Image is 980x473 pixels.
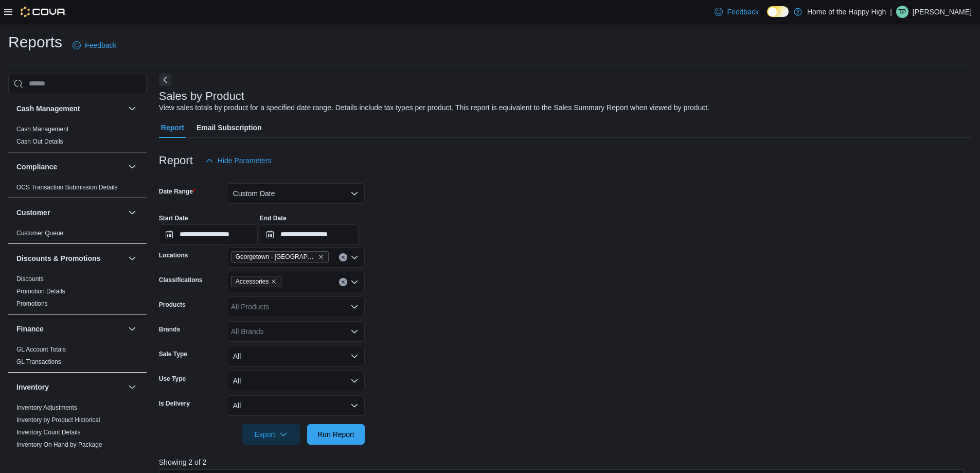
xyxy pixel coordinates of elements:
[16,138,63,145] a: Cash Out Details
[16,162,124,172] button: Compliance
[16,346,66,353] a: GL Account Totals
[126,381,138,393] button: Inventory
[16,103,80,114] h3: Cash Management
[16,126,68,133] a: Cash Management
[159,187,195,196] label: Date Range
[248,424,294,445] span: Export
[16,416,100,424] span: Inventory by Product Historical
[16,428,81,436] span: Inventory Count Details
[161,117,184,138] span: Report
[271,278,277,285] button: Remove Accessories from selection in this group
[126,102,138,115] button: Cash Management
[159,251,188,259] label: Locations
[227,395,365,416] button: All
[350,253,359,261] button: Open list of options
[727,7,758,17] span: Feedback
[227,183,365,204] button: Custom Date
[16,230,63,237] a: Customer Queue
[231,276,282,287] span: Accessories
[16,300,48,308] span: Promotions
[767,6,789,17] input: Dark Mode
[16,382,124,392] button: Inventory
[16,125,68,133] span: Cash Management
[16,382,49,392] h3: Inventory
[159,325,180,334] label: Brands
[16,275,44,283] a: Discounts
[16,287,65,295] span: Promotion Details
[16,324,124,334] button: Finance
[898,6,906,18] span: TP
[126,323,138,335] button: Finance
[8,181,147,198] div: Compliance
[218,155,272,166] span: Hide Parameters
[16,207,124,218] button: Customer
[8,273,147,314] div: Discounts & Promotions
[710,2,762,22] a: Feedback
[227,346,365,366] button: All
[16,404,77,412] span: Inventory Adjustments
[242,424,300,445] button: Export
[236,252,316,262] span: Georgetown - [GEOGRAPHIC_DATA] - Fire & Flower
[807,6,886,18] p: Home of the Happy High
[767,17,768,17] span: Dark Mode
[16,288,65,295] a: Promotion Details
[126,206,138,219] button: Customer
[16,253,100,264] h3: Discounts & Promotions
[68,35,120,56] a: Feedback
[126,252,138,265] button: Discounts & Promotions
[16,416,100,424] a: Inventory by Product Historical
[8,227,147,243] div: Customer
[159,301,186,309] label: Products
[16,103,124,114] button: Cash Management
[16,324,44,334] h3: Finance
[16,184,118,191] a: OCS Transaction Submission Details
[16,162,57,172] h3: Compliance
[16,358,61,365] a: GL Transactions
[16,358,61,366] span: GL Transactions
[16,404,77,411] a: Inventory Adjustments
[8,123,147,152] div: Cash Management
[159,375,186,383] label: Use Type
[318,254,324,260] button: Remove Georgetown - Mountainview - Fire & Flower from selection in this group
[339,278,347,286] button: Clear input
[16,429,81,436] a: Inventory Count Details
[8,32,62,52] h1: Reports
[16,300,48,307] a: Promotions
[339,253,347,261] button: Clear input
[85,40,116,50] span: Feedback
[159,102,709,113] div: View sales totals by product for a specified date range. Details include tax types per product. T...
[16,229,63,237] span: Customer Queue
[350,303,359,311] button: Open list of options
[159,399,190,408] label: Is Delivery
[16,137,63,146] span: Cash Out Details
[16,441,102,448] a: Inventory On Hand by Package
[231,251,329,262] span: Georgetown - Mountainview - Fire & Flower
[260,214,287,222] label: End Date
[890,6,892,18] p: |
[16,183,118,191] span: OCS Transaction Submission Details
[126,161,138,173] button: Compliance
[16,253,124,264] button: Discounts & Promotions
[236,276,269,287] span: Accessories
[317,429,354,440] span: Run Report
[159,224,258,245] input: Press the down key to open a popover containing a calendar.
[159,276,203,284] label: Classifications
[159,350,187,358] label: Sale Type
[8,343,147,372] div: Finance
[16,207,50,218] h3: Customer
[159,74,171,86] button: Next
[16,275,44,283] span: Discounts
[307,424,365,445] button: Run Report
[896,6,908,18] div: Tevin Paul
[16,345,66,354] span: GL Account Totals
[197,117,262,138] span: Email Subscription
[159,457,972,467] p: Showing 2 of 2
[350,278,359,286] button: Open list of options
[913,6,972,18] p: [PERSON_NAME]
[350,327,359,336] button: Open list of options
[201,150,276,171] button: Hide Parameters
[159,214,188,222] label: Start Date
[21,7,66,17] img: Cova
[159,90,244,102] h3: Sales by Product
[227,371,365,391] button: All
